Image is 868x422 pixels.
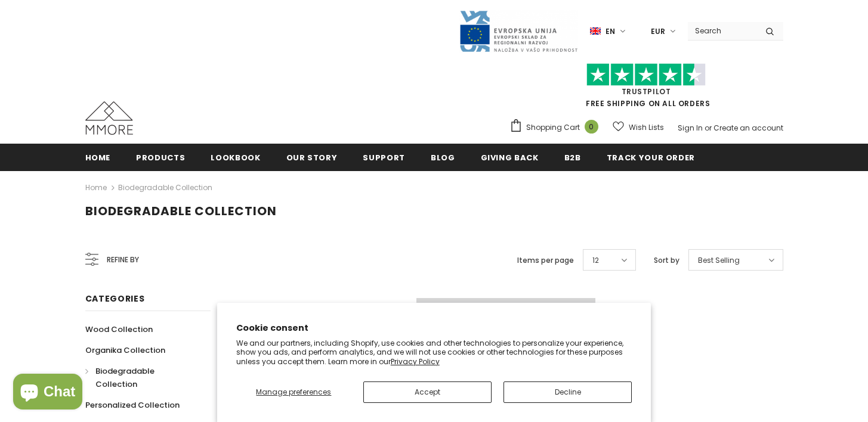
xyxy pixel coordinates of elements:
[622,86,671,97] a: Trustpilot
[459,26,578,36] a: Javni Razpis
[286,144,338,170] a: Our Story
[85,319,153,340] a: Wood Collection
[606,26,615,38] span: en
[459,10,578,53] img: Javni Razpis
[713,123,783,133] a: Create an account
[85,181,107,195] a: Home
[85,293,145,305] span: Categories
[391,356,440,367] a: Privacy Policy
[678,123,703,133] a: Sign In
[256,387,331,397] span: Manage preferences
[107,253,139,266] span: Refine by
[592,255,599,266] span: 12
[236,322,632,334] h2: Cookie consent
[85,203,277,219] span: Biodegradable Collection
[705,123,712,133] span: or
[654,255,679,266] label: Sort by
[363,144,405,170] a: support
[629,122,664,134] span: Wish Lists
[363,381,492,403] button: Accept
[585,120,598,134] span: 0
[698,255,740,266] span: Best Selling
[211,144,260,170] a: Lookbook
[688,22,756,39] input: Search Site
[509,119,604,136] a: Shopping Cart 0
[85,361,197,395] a: Biodegradable Collection
[95,365,155,390] span: Biodegradable Collection
[85,324,153,335] span: Wood Collection
[85,340,165,361] a: Organika Collection
[85,399,180,411] span: Personalized Collection
[236,381,351,403] button: Manage preferences
[517,255,574,266] label: Items per page
[10,374,86,412] inbox-online-store-chat: Shopify online store chat
[431,144,455,170] a: Blog
[85,395,180,415] a: Personalized Collection
[607,152,695,163] span: Track your order
[85,144,111,170] a: Home
[236,339,632,367] p: We and our partners, including Shopify, use cookies and other technologies to personalize your ex...
[607,144,695,170] a: Track your order
[85,152,111,163] span: Home
[564,152,581,163] span: B2B
[85,101,133,135] img: MMORE Cases
[586,63,706,86] img: Trust Pilot Stars
[286,152,338,163] span: Our Story
[481,144,539,170] a: Giving back
[651,26,665,38] span: EUR
[118,182,212,193] a: Biodegradable Collection
[85,345,165,356] span: Organika Collection
[564,144,581,170] a: B2B
[503,381,632,403] button: Decline
[431,152,455,163] span: Blog
[211,152,260,163] span: Lookbook
[613,117,664,138] a: Wish Lists
[363,152,405,163] span: support
[509,69,783,108] span: FREE SHIPPING ON ALL ORDERS
[590,26,601,36] img: i-lang-1.png
[136,152,185,163] span: Products
[481,152,539,163] span: Giving back
[136,144,185,170] a: Products
[526,122,580,134] span: Shopping Cart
